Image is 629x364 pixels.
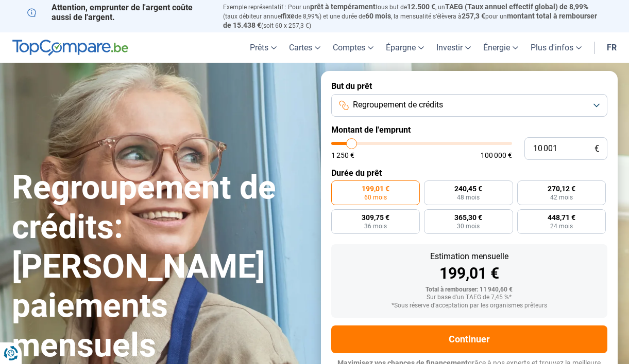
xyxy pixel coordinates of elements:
[339,294,599,301] div: Sur base d'un TAEG de 7,45 %*
[331,81,607,91] label: But du prêt
[550,223,573,229] span: 24 mois
[244,32,283,63] a: Prêts
[548,185,575,192] span: 270,12 €
[310,3,376,11] span: prêt à tempérament
[339,252,599,261] div: Estimation mensuelle
[223,12,597,29] span: montant total à rembourser de 15.438 €
[550,194,573,201] span: 42 mois
[380,32,430,63] a: Épargne
[362,214,389,221] span: 309,75 €
[454,185,482,192] span: 240,45 €
[481,152,512,159] span: 100 000 €
[457,194,480,201] span: 48 mois
[362,185,389,192] span: 199,01 €
[27,3,211,22] p: Attention, emprunter de l'argent coûte aussi de l'argent.
[331,94,607,117] button: Regroupement de crédits
[601,32,623,63] a: fr
[548,214,575,221] span: 448,71 €
[331,168,607,178] label: Durée du prêt
[339,286,599,294] div: Total à rembourser: 11 940,60 €
[331,325,607,353] button: Continuer
[283,32,327,63] a: Cartes
[594,144,599,153] span: €
[365,12,391,20] span: 60 mois
[430,32,477,63] a: Investir
[462,12,485,20] span: 257,3 €
[331,125,607,135] label: Montant de l'emprunt
[364,223,387,229] span: 36 mois
[477,32,524,63] a: Énergie
[12,40,128,56] img: TopCompare
[364,194,387,201] span: 60 mois
[524,32,588,63] a: Plus d'infos
[339,302,599,310] div: *Sous réserve d'acceptation par les organismes prêteurs
[339,266,599,281] div: 199,01 €
[331,152,354,159] span: 1 250 €
[454,214,482,221] span: 365,30 €
[407,3,435,11] span: 12.500 €
[223,3,602,30] p: Exemple représentatif : Pour un tous but de , un (taux débiteur annuel de 8,99%) et une durée de ...
[457,223,480,229] span: 30 mois
[445,3,588,11] span: TAEG (Taux annuel effectif global) de 8,99%
[282,12,295,20] span: fixe
[327,32,380,63] a: Comptes
[353,99,443,111] span: Regroupement de crédits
